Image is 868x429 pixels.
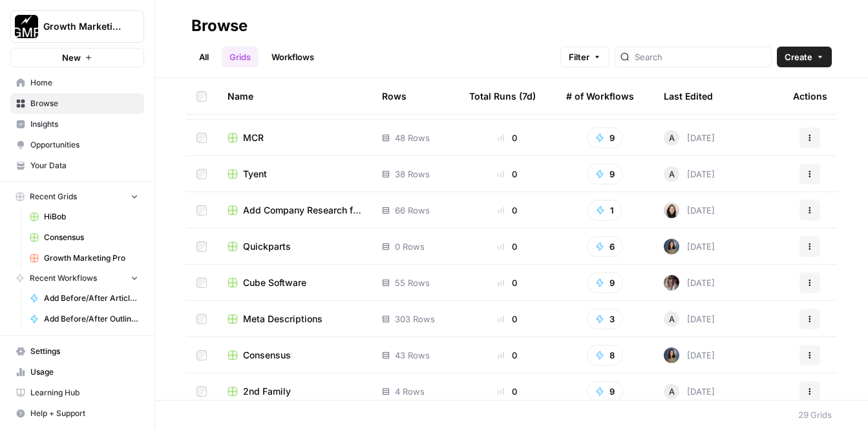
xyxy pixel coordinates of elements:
[30,272,97,284] span: Recent Workflows
[664,384,715,399] div: [DATE]
[566,78,634,114] div: # of Workflows
[664,78,713,114] div: Last Edited
[24,206,144,227] a: HiBob
[228,313,361,325] a: Meta Descriptions
[30,118,138,130] span: Insights
[469,349,545,362] div: 0
[587,345,623,366] button: 8
[243,385,291,398] span: 2nd Family
[664,203,679,218] img: t5ef5oef8zpw1w4g2xghobes91mw
[228,204,361,217] a: Add Company Research for Listicles Grid
[469,240,545,253] div: 0
[395,204,430,217] span: 66 Rows
[382,78,407,114] div: Rows
[44,211,138,223] span: HiBob
[664,347,679,363] img: q840ambyqsdkpt4363qgssii3vef
[24,288,144,309] a: Add Before/After Article to KB
[664,239,679,254] img: q840ambyqsdkpt4363qgssii3vef
[15,15,38,38] img: Growth Marketing Pro Logo
[30,139,138,151] span: Opportunities
[264,47,322,67] a: Workflows
[587,309,623,329] button: 3
[587,200,622,221] button: 1
[228,240,361,253] a: Quickparts
[30,77,138,89] span: Home
[587,272,623,293] button: 9
[10,135,144,155] a: Opportunities
[664,130,715,146] div: [DATE]
[10,382,144,403] a: Learning Hub
[560,47,609,67] button: Filter
[669,385,675,398] span: A
[10,362,144,382] a: Usage
[30,387,138,399] span: Learning Hub
[10,48,144,67] button: New
[469,78,536,114] div: Total Runs (7d)
[469,168,545,181] div: 0
[395,276,430,289] span: 55 Rows
[395,131,430,144] span: 48 Rows
[469,313,545,325] div: 0
[569,50,589,63] span: Filter
[228,78,361,114] div: Name
[30,408,138,419] span: Help + Support
[587,381,623,402] button: 9
[395,168,430,181] span: 38 Rows
[10,403,144,424] button: Help + Support
[10,114,144,135] a: Insights
[44,313,138,325] span: Add Before/After Outline to KB
[587,164,623,184] button: 9
[222,47,259,67] a: Grids
[30,191,77,203] span: Recent Grids
[30,98,138,109] span: Browse
[664,275,679,291] img: rw7z87w77s6b6ah2potetxv1z3h6
[243,131,264,144] span: MCR
[785,50,812,63] span: Create
[10,187,144,206] button: Recent Grids
[24,248,144,269] a: Growth Marketing Pro
[669,131,675,144] span: A
[10,72,144,93] a: Home
[10,269,144,288] button: Recent Workflows
[243,240,291,253] span: Quickparts
[228,168,361,181] a: Tyent
[228,131,361,144] a: MCR
[30,366,138,378] span: Usage
[62,51,81,64] span: New
[191,47,217,67] a: All
[24,227,144,248] a: Consensus
[669,313,675,325] span: A
[43,20,122,33] span: Growth Marketing Pro
[243,168,267,181] span: Tyent
[10,155,144,176] a: Your Data
[469,385,545,398] div: 0
[798,408,832,421] div: 29 Grids
[228,276,361,289] a: Cube Software
[44,292,138,304] span: Add Before/After Article to KB
[228,349,361,362] a: Consensus
[587,127,623,148] button: 9
[395,385,425,398] span: 4 Rows
[777,47,832,67] button: Create
[469,131,545,144] div: 0
[10,341,144,362] a: Settings
[44,232,138,243] span: Consensus
[44,252,138,264] span: Growth Marketing Pro
[243,204,361,217] span: Add Company Research for Listicles Grid
[10,10,144,43] button: Workspace: Growth Marketing Pro
[228,385,361,398] a: 2nd Family
[793,78,827,114] div: Actions
[395,313,435,325] span: 303 Rows
[664,275,715,291] div: [DATE]
[243,276,306,289] span: Cube Software
[24,309,144,329] a: Add Before/After Outline to KB
[10,93,144,114] a: Browse
[395,240,425,253] span: 0 Rows
[669,168,675,181] span: A
[243,349,291,362] span: Consensus
[30,346,138,357] span: Settings
[587,236,623,257] button: 6
[664,311,715,327] div: [DATE]
[664,347,715,363] div: [DATE]
[469,276,545,289] div: 0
